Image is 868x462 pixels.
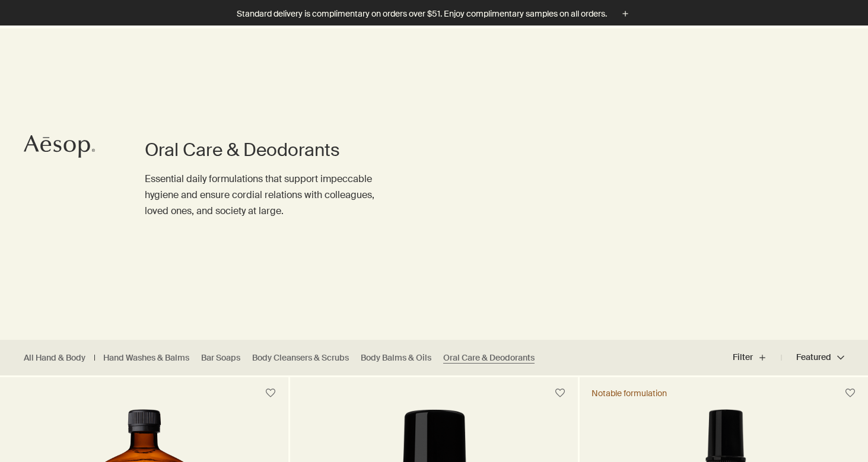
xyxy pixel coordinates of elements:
[24,352,85,364] a: All Hand & Body
[21,132,98,164] a: Aesop
[361,352,431,364] a: Body Balms & Oils
[733,343,781,372] button: Filter
[781,343,844,372] button: Featured
[840,383,861,404] button: Save to cabinet
[103,352,189,364] a: Hand Washes & Balms
[260,383,281,404] button: Save to cabinet
[443,352,535,364] a: Oral Care & Deodorants
[549,383,571,404] button: Save to cabinet
[145,171,387,219] p: Essential daily formulations that support impeccable hygiene and ensure cordial relations with co...
[592,388,667,399] div: Notable formulation
[237,8,607,20] p: Standard delivery is complimentary on orders over $51. Enjoy complimentary samples on all orders.
[237,7,632,21] button: Standard delivery is complimentary on orders over $51. Enjoy complimentary samples on all orders.
[252,352,349,364] a: Body Cleansers & Scrubs
[24,135,95,158] svg: Aesop
[145,138,387,162] h1: Oral Care & Deodorants
[201,352,240,364] a: Bar Soaps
